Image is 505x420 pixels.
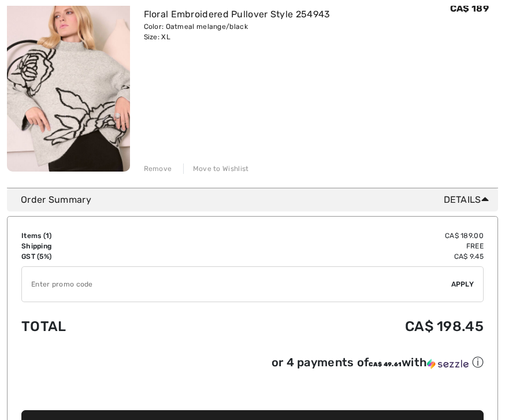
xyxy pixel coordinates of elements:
[144,21,331,42] div: Color: Oatmeal melange/black Size: XL
[451,279,474,289] span: Apply
[46,232,49,240] span: 1
[21,355,484,374] div: or 4 payments ofCA$ 49.61withSezzle Click to learn more about Sezzle
[22,267,451,302] input: Promo code
[183,163,249,174] div: Move to Wishlist
[444,193,493,207] span: Details
[144,9,331,20] a: Floral Embroidered Pullover Style 254943
[369,361,402,368] span: CA$ 49.61
[21,374,484,406] iframe: PayPal-paypal
[189,307,484,346] td: CA$ 198.45
[144,163,172,174] div: Remove
[427,359,469,369] img: Sezzle
[189,241,484,251] td: Free
[21,307,189,346] td: Total
[450,3,489,14] span: CA$ 189
[21,231,189,241] td: Items ( )
[272,355,484,370] div: or 4 payments of with
[21,193,493,207] div: Order Summary
[21,241,189,251] td: Shipping
[21,251,189,262] td: GST (5%)
[189,251,484,262] td: CA$ 9.45
[189,231,484,241] td: CA$ 189.00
